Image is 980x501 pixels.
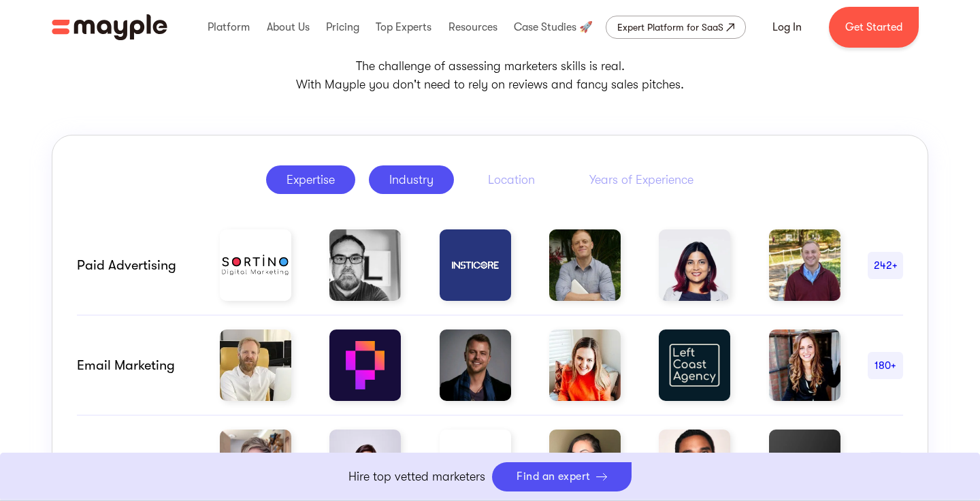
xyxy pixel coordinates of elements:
[445,5,501,49] div: Resources
[77,357,193,374] div: email marketing
[617,19,723,35] div: Expert Platform for SaaS
[389,172,434,188] div: Industry
[868,257,903,274] div: 242+
[606,16,746,39] a: Expert Platform for SaaS
[372,5,435,49] div: Top Experts
[52,57,928,94] p: The challenge of assessing marketers skills is real. With Mayple you don't need to rely on review...
[52,14,167,40] img: Mayple logo
[287,172,335,188] div: Expertise
[52,14,167,40] a: home
[589,172,693,188] div: Years of Experience
[829,7,919,48] a: Get Started
[868,357,903,374] div: 180+
[77,257,193,274] div: Paid advertising
[756,11,818,44] a: Log In
[488,172,535,188] div: Location
[323,5,363,49] div: Pricing
[204,5,253,49] div: Platform
[263,5,313,49] div: About Us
